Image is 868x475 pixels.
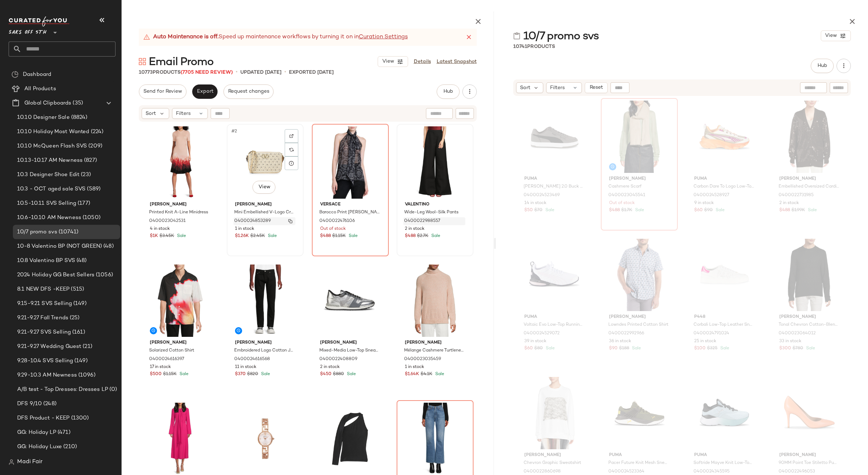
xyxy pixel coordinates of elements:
[235,340,295,346] span: [PERSON_NAME]
[71,328,85,336] span: (161)
[608,322,668,328] span: Lowndes Printed Cotton Shirt
[779,330,816,337] span: 0400023064012
[81,343,92,351] span: (21)
[779,469,815,475] span: 0400022496053
[17,386,108,394] span: A/B test - Top Dresses: Dresses LP
[160,233,174,239] span: $3.45K
[793,345,803,352] span: $780
[421,371,432,378] span: $4.1K
[75,257,87,265] span: (48)
[694,452,755,459] span: Puma
[404,218,440,224] span: 0400022988557
[146,110,156,117] span: Sort
[17,257,75,265] span: 10.8 Valentino BP SVS
[314,265,386,337] img: 0400022408809
[332,233,346,239] span: $1.15K
[513,44,527,49] span: 10741
[85,185,100,193] span: (589)
[609,452,670,459] span: Puma
[437,84,460,99] button: Hub
[825,33,837,39] span: View
[524,330,560,337] span: 0400024529072
[17,142,87,150] span: 10.10 McQueen Flash SVS
[144,403,216,475] img: 0400022001277_SHOCKINGPINK
[821,30,851,41] button: View
[71,99,83,107] span: (35)
[405,226,425,232] span: 2 in stock
[320,202,381,208] span: Versace
[149,356,184,363] span: 0400024616397
[320,340,381,346] span: [PERSON_NAME]
[399,265,471,337] img: 0400023035459_ORANGE
[319,209,380,216] span: Barocco Print [PERSON_NAME] Tie-Front Top
[524,322,584,328] span: Voltaic Evo Low-Top Running Sneakers
[24,85,56,93] span: All Products
[694,338,716,345] span: 25 in stock
[23,71,51,79] span: Dashboard
[62,443,77,451] span: (210)
[524,345,533,352] span: $60
[405,233,416,239] span: $488
[150,371,162,378] span: $500
[608,460,669,466] span: Pacer Future Knit Mesh Sneakers
[258,184,270,190] span: View
[235,371,246,378] span: $370
[176,234,186,238] span: Sale
[240,69,281,76] p: updated [DATE]
[57,228,78,236] span: (10741)
[314,403,386,475] img: 0400022521750_BLACK
[779,176,840,182] span: [PERSON_NAME]
[414,58,431,66] a: Details
[779,314,840,320] span: [PERSON_NAME]
[176,110,191,117] span: Filters
[774,101,845,173] img: 0400022731985_CHOCOLATE
[405,340,465,346] span: [PERSON_NAME]
[181,70,233,75] span: (7705 Need Review)
[234,209,295,216] span: Mini Embellished V-Logo Crossbody Bag
[779,200,799,207] span: 2 in stock
[524,452,585,459] span: [PERSON_NAME]
[608,192,645,199] span: 0400023045541
[284,68,286,77] span: •
[17,328,71,336] span: 9.21-9.27 SVS Selling
[524,192,560,199] span: 0400024523469
[139,58,146,65] img: svg%3e
[17,156,83,165] span: 10.13-10.17 AM Newness
[319,356,357,363] span: 0400022408809
[513,43,555,50] div: Products
[405,202,465,208] span: Valentino
[247,371,258,378] span: $820
[694,345,706,352] span: $100
[150,340,210,346] span: [PERSON_NAME]
[234,218,271,224] span: 0400024853289
[434,372,444,377] span: Sale
[192,84,217,99] button: Export
[634,208,644,213] span: Sale
[817,63,827,69] span: Hub
[252,181,275,194] button: View
[17,371,77,379] span: 9.29-10.3 AM Newness
[196,89,213,94] span: Export
[609,345,618,352] span: $90
[544,346,555,351] span: Sale
[319,348,380,354] span: Mixed-Media Low-Top Sneakers
[234,348,295,354] span: Embroidered Logo Cotton Jeans
[17,228,57,236] span: 10/7 promo svs
[608,469,644,475] span: 0400024523364
[779,322,839,328] span: Tonal Chevron Cotton-Blend Sweater
[150,364,171,370] span: 17 in stock
[774,239,845,311] img: 0400023064012_BLACKTONES
[779,452,840,459] span: [PERSON_NAME]
[704,207,713,214] span: $90
[234,356,270,363] span: 0400024616568
[153,33,219,42] strong: Auto Maintenance is off.
[17,357,73,365] span: 9.28-10.4 SVS Selling
[404,356,441,363] span: 0400023035459
[289,147,294,152] img: svg%3e
[519,377,590,449] img: 0400022860698_WHITEMULTI
[719,346,729,351] span: Sale
[609,314,670,320] span: [PERSON_NAME]
[9,459,14,465] img: svg%3e
[524,200,546,207] span: 14 in stock
[102,242,114,251] span: (48)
